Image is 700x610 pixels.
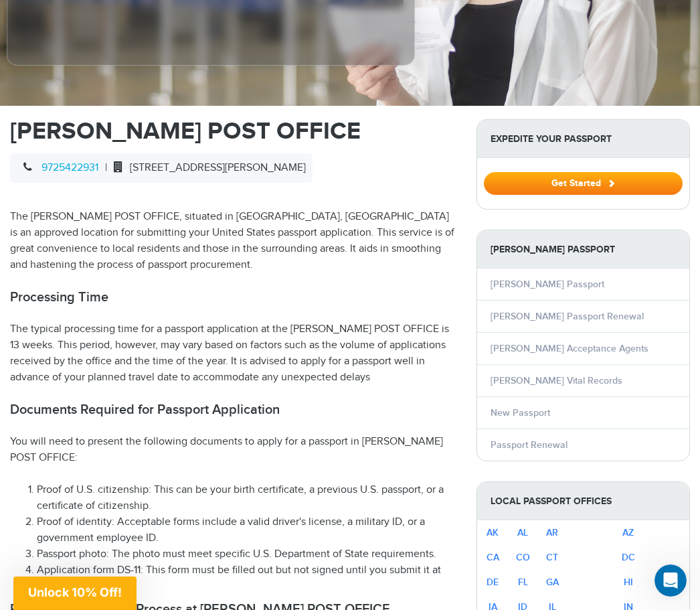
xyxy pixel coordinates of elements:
[10,153,313,183] div: |
[41,161,98,174] a: 9725422931
[491,439,567,451] a: Passport Renewal
[491,343,648,354] a: [PERSON_NAME] Acceptance Agents
[484,172,683,195] button: Get Started
[10,289,456,305] h2: Processing Time
[10,209,456,273] p: The [PERSON_NAME] POST OFFICE, situated in [GEOGRAPHIC_DATA], [GEOGRAPHIC_DATA] is an approved lo...
[10,321,456,386] p: The typical processing time for a passport application at the [PERSON_NAME] POST OFFICE is 13 wee...
[517,527,528,538] a: AL
[107,161,306,174] span: [STREET_ADDRESS][PERSON_NAME]
[477,120,689,158] strong: Expedite Your Passport
[484,177,683,188] a: Get Started
[491,311,644,322] a: [PERSON_NAME] Passport Renewal
[10,119,456,143] h1: [PERSON_NAME] POST OFFICE
[491,279,604,290] a: [PERSON_NAME] Passport
[10,434,456,466] p: You will need to present the following documents to apply for a passport in [PERSON_NAME] POST OF...
[10,402,456,418] h2: Documents Required for Passport Application
[654,564,687,597] iframe: Intercom live chat
[477,482,689,520] strong: Local Passport Offices
[13,577,137,610] div: Unlock 10% Off!
[518,577,528,588] a: FL
[477,230,689,269] strong: [PERSON_NAME] Passport
[487,552,499,563] a: CA
[37,546,456,562] li: Passport photo: The photo must meet specific U.S. Department of State requirements.
[37,562,456,595] li: Application form DS-11: This form must be filled out but not signed until you submit it at the po...
[516,552,530,563] a: CO
[37,514,456,546] li: Proof of identity: Acceptable forms include a valid driver's license, a military ID, or a governm...
[622,527,634,538] a: AZ
[622,552,635,563] a: DC
[546,577,559,588] a: GA
[37,482,456,514] li: Proof of U.S. citizenship: This can be your birth certificate, a previous U.S. passport, or a cer...
[491,375,622,386] a: [PERSON_NAME] Vital Records
[491,407,550,418] a: New Passport
[487,527,499,538] a: AK
[546,552,558,563] a: CT
[546,527,558,538] a: AR
[28,585,122,599] span: Unlock 10% Off!
[624,577,633,588] a: HI
[487,577,499,588] a: DE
